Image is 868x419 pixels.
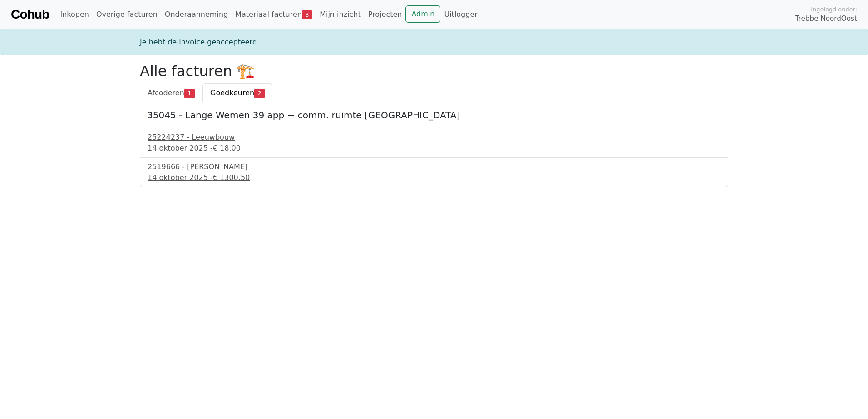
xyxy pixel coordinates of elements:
span: 3 [302,10,312,19]
span: Trebbe NoordOost [795,14,857,24]
a: Cohub [11,4,49,25]
a: Inkopen [56,5,92,24]
div: Je hebt de invoice geaccepteerd [134,37,734,48]
div: 2519666 - [PERSON_NAME] [148,161,720,172]
h5: 35045 - Lange Wemen 39 app + comm. ruimte [GEOGRAPHIC_DATA] [147,110,721,121]
div: 25224237 - Leeuwbouw [148,132,720,143]
a: Materiaal facturen3 [232,5,316,24]
a: 25224237 - Leeuwbouw14 oktober 2025 -€ 18.00 [148,132,720,154]
a: Mijn inzicht [316,5,365,24]
a: Admin [405,5,440,23]
span: Afcoderen [148,88,184,97]
a: Overige facturen [93,5,161,24]
a: Goedkeuren2 [202,83,272,102]
span: € 18.00 [213,144,241,152]
h2: Alle facturen 🏗️ [140,63,728,80]
div: 14 oktober 2025 - [148,172,720,183]
span: 2 [254,89,265,98]
span: Goedkeuren [210,88,254,97]
span: 1 [184,89,195,98]
a: Onderaanneming [161,5,232,24]
a: Projecten [365,5,406,24]
a: 2519666 - [PERSON_NAME]14 oktober 2025 -€ 1300.50 [148,161,720,183]
span: Ingelogd onder: [811,5,857,14]
span: € 1300.50 [213,173,250,182]
a: Uitloggen [440,5,483,24]
div: 14 oktober 2025 - [148,143,720,154]
a: Afcoderen1 [140,83,202,102]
